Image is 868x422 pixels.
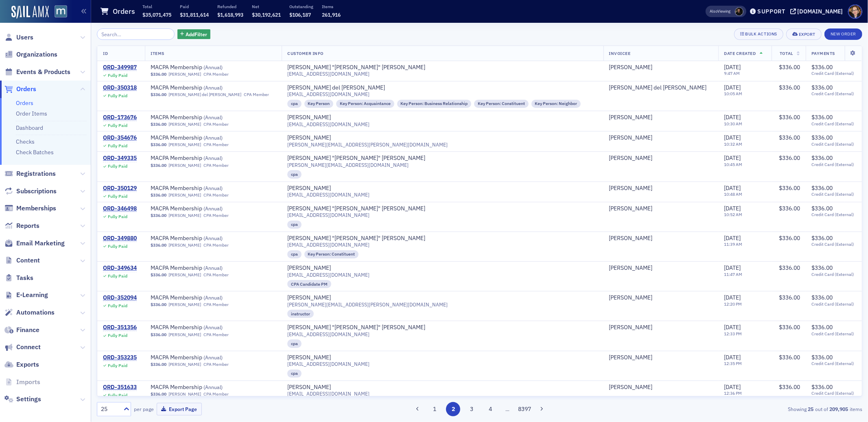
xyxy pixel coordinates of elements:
[16,169,56,178] span: Registrations
[103,324,137,331] a: ORD-351356
[779,154,800,162] span: $336.00
[811,184,833,192] span: $336.00
[4,395,41,404] a: Settings
[609,114,653,121] div: [PERSON_NAME]
[103,114,137,121] div: ORD-173676
[287,205,425,212] div: [PERSON_NAME] "[PERSON_NAME]" [PERSON_NAME]
[811,234,833,242] span: $336.00
[287,354,331,361] a: [PERSON_NAME]
[16,256,40,265] span: Content
[16,187,57,196] span: Subscriptions
[16,378,40,387] span: Imports
[287,134,331,142] div: [PERSON_NAME]
[4,360,39,369] a: Exports
[799,32,816,37] div: Export
[609,205,713,212] span: JJ Costigan
[151,134,253,142] a: MACPA Membership (Annual)
[4,273,33,282] a: Tasks
[16,138,35,145] a: Checks
[724,91,742,96] time: 10:05 AM
[287,121,370,127] span: [EMAIL_ADDRESS][DOMAIN_NAME]
[517,402,531,416] button: 8397
[11,6,49,19] a: SailAMX
[151,72,166,77] span: $336.00
[710,9,718,14] div: Also
[735,7,743,16] span: Lauren McDonough
[16,326,39,335] span: Finance
[446,402,460,416] button: 2
[203,205,223,212] span: ( Annual )
[108,214,127,219] div: Fully Paid
[287,221,302,229] div: cpa
[757,8,785,15] div: Support
[203,324,223,330] span: ( Annual )
[287,142,448,148] span: [PERSON_NAME][EMAIL_ADDRESS][PERSON_NAME][DOMAIN_NAME]
[103,235,137,242] a: ORD-349880
[848,4,862,19] span: Profile
[322,11,341,18] span: 261,916
[108,143,127,149] div: Fully Paid
[151,92,166,97] span: $336.00
[724,191,742,197] time: 10:48 AM
[4,204,56,213] a: Memberships
[4,378,40,387] a: Imports
[609,384,653,391] a: [PERSON_NAME]
[203,122,229,127] div: CPA Member
[724,141,742,147] time: 10:32 AM
[811,162,856,167] span: Credit Card (External)
[252,4,281,9] p: Net
[168,362,201,367] a: [PERSON_NAME]
[103,84,137,92] a: ORD-350318
[151,122,166,127] span: $336.00
[142,4,171,9] p: Total
[811,134,833,141] span: $336.00
[103,134,137,142] a: ORD-354676
[186,31,207,38] span: Add Filter
[16,221,39,230] span: Reports
[287,155,425,162] a: [PERSON_NAME] "[PERSON_NAME]" [PERSON_NAME]
[151,354,253,361] span: MACPA Membership
[142,11,171,18] span: $35,071,475
[609,155,653,162] a: [PERSON_NAME]
[203,84,223,91] span: ( Annual )
[287,64,425,71] a: [PERSON_NAME] "[PERSON_NAME]" [PERSON_NAME]
[724,234,741,242] span: [DATE]
[609,134,713,142] span: Erin Montgomery
[16,343,41,352] span: Connect
[609,185,713,192] span: John Broderick
[4,33,33,42] a: Users
[811,114,833,121] span: $336.00
[609,265,653,272] a: [PERSON_NAME]
[287,384,331,391] div: [PERSON_NAME]
[724,50,756,56] span: Date Created
[108,73,127,78] div: Fully Paid
[811,84,833,91] span: $336.00
[203,163,229,168] div: CPA Member
[151,235,253,242] a: MACPA Membership (Annual)
[103,64,137,71] a: ORD-349987
[465,402,479,416] button: 3
[103,50,108,56] span: ID
[134,405,154,413] label: per page
[16,360,39,369] span: Exports
[4,187,57,196] a: Subscriptions
[4,256,40,265] a: Content
[168,142,201,147] a: [PERSON_NAME]
[724,70,740,76] time: 9:47 AM
[289,11,311,18] span: $106,187
[103,265,137,272] div: ORD-349634
[151,134,253,142] span: MACPA Membership
[609,84,707,92] div: [PERSON_NAME] del [PERSON_NAME]
[287,235,425,242] a: [PERSON_NAME] "[PERSON_NAME]" [PERSON_NAME]
[609,84,713,92] span: Marianela del Pino Rivera
[151,384,253,391] a: MACPA Membership (Annual)
[252,11,281,18] span: $30,192,621
[287,162,409,168] span: [PERSON_NAME][EMAIL_ADDRESS][DOMAIN_NAME]
[811,205,833,212] span: $336.00
[151,185,253,192] span: MACPA Membership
